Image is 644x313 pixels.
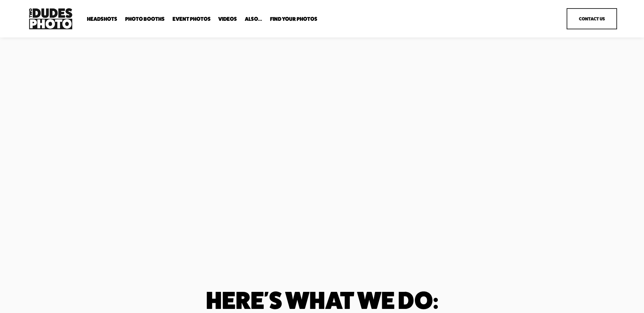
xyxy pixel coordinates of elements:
[270,16,317,22] a: folder dropdown
[87,16,117,22] a: folder dropdown
[245,16,262,22] span: Also...
[27,160,242,196] strong: Two Dudes Photo is a full-service photography & video production agency delivering premium experi...
[270,16,317,22] span: Find Your Photos
[101,289,543,311] h1: Here's What We do:
[125,16,165,22] a: folder dropdown
[87,16,117,22] span: Headshots
[173,16,211,22] a: Event Photos
[27,59,246,148] h1: Unmatched Quality. Unparalleled Speed.
[218,16,237,22] a: Videos
[27,6,74,31] img: Two Dudes Photo | Headshots, Portraits &amp; Photo Booths
[125,16,165,22] span: Photo Booths
[567,8,617,29] a: Contact Us
[245,16,262,22] a: folder dropdown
